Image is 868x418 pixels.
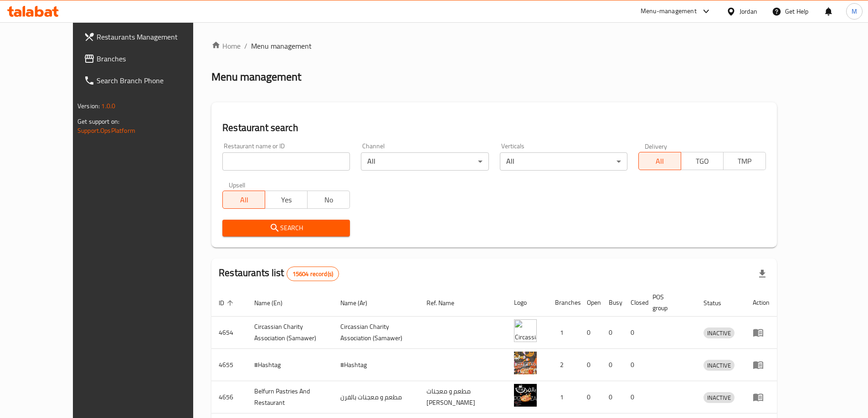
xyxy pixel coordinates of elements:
h2: Restaurants list [219,266,339,281]
div: Menu [753,392,770,403]
th: Closed [623,289,645,317]
label: Delivery [645,143,668,149]
span: Get support on: [77,116,119,127]
td: 2 [548,349,580,381]
span: POS group [652,292,685,313]
button: No [307,191,350,209]
td: 0 [623,381,645,413]
span: 15604 record(s) [287,270,339,278]
td: 0 [601,381,623,413]
div: Menu [753,327,770,338]
button: TMP [723,152,766,170]
span: Name (Ar) [340,297,379,308]
div: Export file [751,263,773,285]
span: Search [230,222,343,234]
td: 0 [580,317,601,349]
span: M [852,6,857,16]
div: All [500,152,627,171]
span: Search Branch Phone [97,75,211,86]
input: Search for restaurant name or ID.. [222,152,350,171]
th: Branches [548,289,580,317]
span: Branches [97,53,211,64]
span: All [642,155,678,168]
span: Yes [269,193,304,206]
button: Yes [265,191,308,209]
td: #Hashtag [247,349,333,381]
a: Restaurants Management [77,26,218,48]
a: Branches [77,48,218,70]
button: Search [222,220,350,237]
span: Menu management [251,40,312,51]
span: Restaurants Management [97,31,211,42]
span: 1.0.0 [101,100,115,112]
th: Logo [507,289,548,317]
img: Belfurn Pastries And Restaurant [514,384,537,407]
td: #Hashtag [333,349,419,381]
td: 0 [601,349,623,381]
span: INACTIVE [704,360,734,371]
td: Belfurn Pastries And Restaurant [247,381,333,413]
td: 0 [580,349,601,381]
td: 4654 [211,317,247,349]
li: / [244,40,247,51]
span: ID [219,297,236,308]
td: ​Circassian ​Charity ​Association​ (Samawer) [333,317,419,349]
span: Ref. Name [426,297,466,308]
td: 4655 [211,349,247,381]
div: Total records count [287,267,339,281]
h2: Menu management [211,70,301,84]
td: ​Circassian ​Charity ​Association​ (Samawer) [247,317,333,349]
td: 1 [548,317,580,349]
button: All [222,191,265,209]
span: INACTIVE [704,393,734,403]
div: INACTIVE [704,327,734,338]
img: #Hashtag [514,352,537,374]
button: TGO [681,152,724,170]
span: All [226,193,262,206]
div: Menu [753,359,770,370]
span: TMP [727,155,762,168]
div: Menu-management [641,6,697,17]
th: Open [580,289,601,317]
a: Search Branch Phone [77,70,218,91]
th: Action [745,289,777,317]
td: 0 [623,349,645,381]
a: Support.OpsPlatform [77,125,135,136]
td: مطعم و معجنات [PERSON_NAME] [419,381,507,413]
div: All [361,152,488,171]
td: مطعم و معجنات بالفرن [333,381,419,413]
span: Name (En) [254,297,294,308]
span: Status [704,297,733,308]
h2: Restaurant search [222,121,766,135]
nav: breadcrumb [211,40,777,51]
span: Version: [77,100,100,112]
div: Jordan [740,6,757,16]
td: 1 [548,381,580,413]
a: Home [211,40,241,51]
button: All [638,152,681,170]
td: 0 [580,381,601,413]
label: Upsell [229,181,246,188]
td: 0 [601,317,623,349]
td: 4656 [211,381,247,413]
td: 0 [623,317,645,349]
span: TGO [685,155,720,168]
span: INACTIVE [704,328,734,338]
span: No [311,193,346,206]
img: ​Circassian ​Charity ​Association​ (Samawer) [514,319,537,342]
th: Busy [601,289,623,317]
